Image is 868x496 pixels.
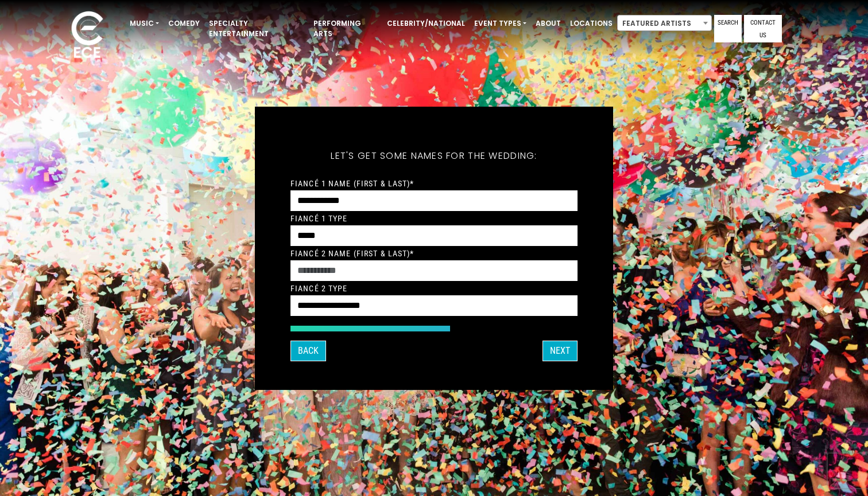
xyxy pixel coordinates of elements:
a: Specialty Entertainment [204,14,309,44]
label: Fiancé 1 Name (First & Last)* [290,178,414,189]
label: Fiancé 1 Type [290,213,348,224]
a: Music [125,14,164,33]
button: Next [542,341,578,361]
img: ece_new_logo_whitev2-1.png [59,8,116,64]
a: Event Types [470,14,531,33]
span: Featured Artists [618,15,711,32]
label: Fiancé 2 Name (First & Last)* [290,248,414,259]
a: About [531,14,565,33]
label: Fiancé 2 Type [290,283,348,294]
a: Locations [565,14,617,33]
a: Contact Us [744,15,782,42]
button: Back [290,341,326,361]
a: Search [714,15,742,42]
a: Celebrity/National [382,14,470,33]
h5: Let's get some names for the wedding: [290,135,578,177]
a: Comedy [164,14,204,33]
span: Featured Artists [617,15,712,31]
a: Performing Arts [309,14,382,44]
